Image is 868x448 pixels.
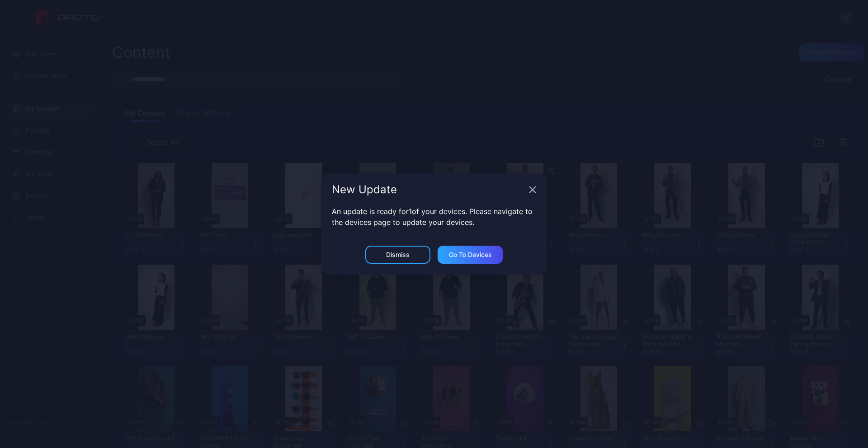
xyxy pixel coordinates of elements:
[332,206,536,228] p: An update is ready for 1 of your devices. Please navigate to the devices page to update your devi...
[449,251,492,258] div: Go to devices
[332,184,525,195] div: New Update
[386,251,410,258] div: Dismiss
[365,246,430,264] button: Dismiss
[438,246,503,264] button: Go to devices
